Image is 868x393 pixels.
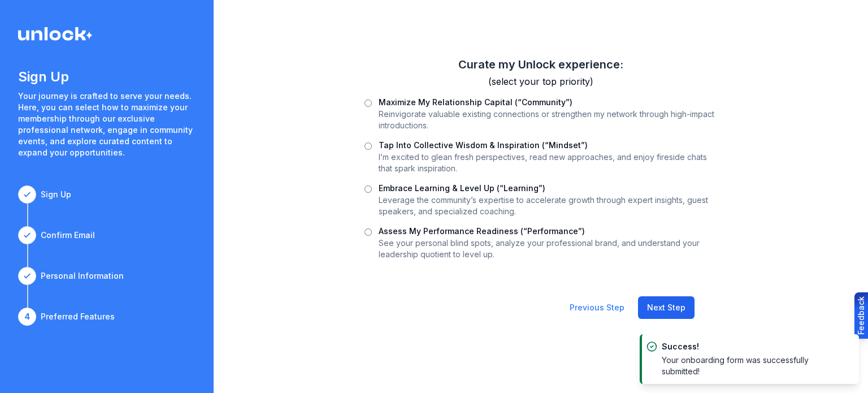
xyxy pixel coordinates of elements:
p: Leverage the community’s expertise to accelerate growth through expert insights, guest speakers, ... [379,195,717,217]
div: Your onboarding form was successfully submitted! [662,355,841,377]
h2: Curate my Unlock experience: [364,57,717,72]
p: I’m excited to glean fresh perspectives, read new approaches, and enjoy fireside chats that spark... [379,152,717,174]
button: Next Step [638,296,695,319]
h3: (select your top priority) [364,75,717,88]
button: Previous Step [561,296,633,319]
label: Assess My Performance Readiness (“Performance”) [379,226,585,236]
label: Maximize My Relationship Capital (“Community”) [379,97,572,107]
div: Sign Up [41,189,71,200]
img: Logo [18,27,93,41]
div: Preferred Features [41,311,115,322]
div: Success! [662,341,841,352]
label: Embrace Learning & Level Up (“Learning”) [379,183,545,193]
button: Provide feedback [854,292,868,339]
p: Your journey is crafted to serve your needs. Here, you can select how to maximize your membership... [18,90,196,158]
div: Personal Information [41,270,124,282]
p: Reinvigorate valuable existing connections or strengthen my network through high-impact introduct... [379,109,717,131]
h1: Sign Up [18,68,196,86]
div: Feedback [856,296,867,335]
label: Tap Into Collective Wisdom & Inspiration (“Mindset”) [379,140,588,150]
p: See your personal blind spots, analyze your professional brand, and understand your leadership qu... [379,237,717,260]
div: 4 [18,308,36,326]
div: Confirm Email [41,230,95,241]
